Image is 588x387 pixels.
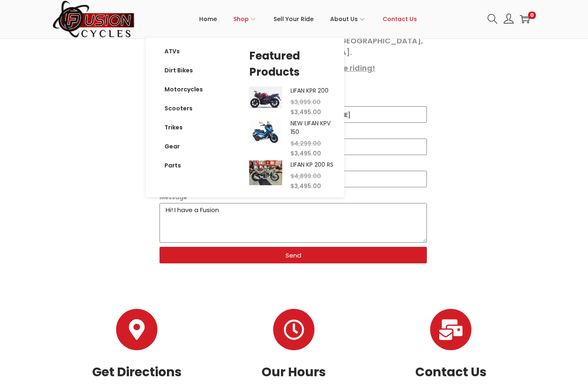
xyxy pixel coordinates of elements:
span: 3,495.00 [290,182,321,190]
nav: Menu [156,42,211,175]
a: Parts [156,156,211,175]
span: $ [290,149,294,158]
a: Trikes [156,118,211,137]
span: 3,495.00 [290,149,321,158]
a: Contact Us [415,363,487,381]
span: 3,999.00 [290,98,321,106]
a: About Us [330,0,366,38]
span: Sell Your Ride [274,9,314,29]
span: Home [199,9,217,29]
span: 3,495.00 [290,108,321,116]
a: Contact Us [383,0,417,38]
input: Last Name [295,106,427,123]
a: 0 [520,14,530,24]
a: Motorcycles [156,80,211,99]
a: Get Directions [116,309,157,350]
span: $ [290,108,294,116]
a: Home [199,0,217,38]
span: $ [290,182,294,190]
a: Dirt Bikes [156,61,211,80]
span: $ [290,172,294,180]
a: Sell Your Ride [274,0,314,38]
span: $ [290,139,294,148]
span: About Us [330,9,358,29]
img: Product Image [249,119,282,144]
a: Our Hours [273,309,314,350]
span: Shop [233,9,249,29]
a: Get Directions [92,363,182,381]
a: LIFAN KP 200 RS [290,160,333,169]
a: Shop [233,0,257,38]
span: Send [286,252,301,258]
nav: Primary navigation [135,0,481,38]
span: Contact Us [383,9,417,29]
img: Product Image [249,86,282,108]
a: Contact Us [430,309,471,350]
a: Scooters [156,99,211,118]
a: LIFAN KPR 200 [290,86,329,95]
a: ATVs [156,42,211,61]
img: Product Image [249,160,282,185]
span: 4,299.00 [290,139,321,148]
span: $ [290,98,294,106]
span: 4,899.00 [290,172,321,180]
button: Send [159,247,427,263]
a: Gear [156,137,211,156]
h5: Featured Products [249,48,334,80]
a: Our Hours [262,363,326,381]
a: NEW LIFAN KPV 150 [290,119,331,136]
